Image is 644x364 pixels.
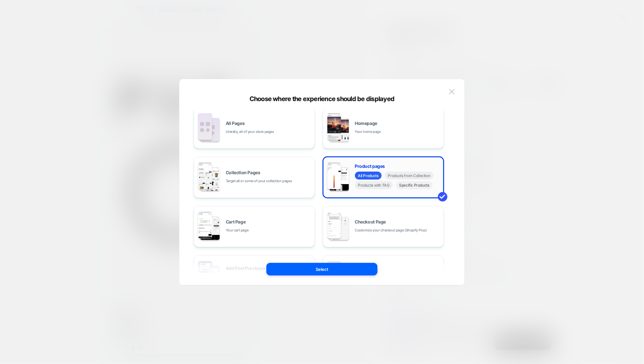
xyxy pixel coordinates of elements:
summary: Menu [13,323,126,330]
span: Cart [4,307,12,312]
span: 0 [3,312,4,316]
span: Customize your checkout page (Shopify Plus) [355,227,427,233]
img: close [449,89,455,94]
span: Product pages [355,164,385,168]
span: 0 item [5,312,14,316]
div: Choose where the experience should be displayed [179,95,465,103]
span: Products from Collection [385,172,433,180]
span: Specific Products [396,181,433,189]
span: Checkout Page [355,220,386,224]
span: Products with TAG [355,181,393,189]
